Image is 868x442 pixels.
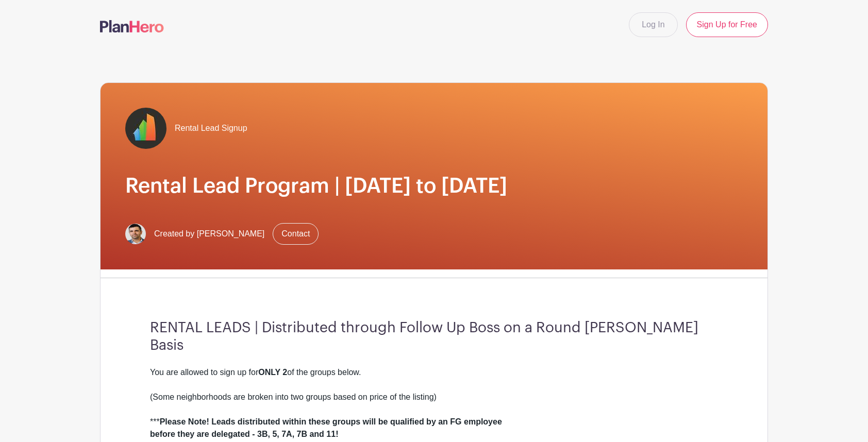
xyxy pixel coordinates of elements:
[686,12,768,37] a: Sign Up for Free
[125,174,743,198] h1: Rental Lead Program | [DATE] to [DATE]
[150,430,338,438] strong: before they are delegated - 3B, 5, 7A, 7B and 11!
[160,417,502,426] strong: Please Note! Leads distributed within these groups will be qualified by an FG employee
[150,319,718,354] h3: RENTAL LEADS | Distributed through Follow Up Boss on a Round [PERSON_NAME] Basis
[125,224,146,244] img: Screen%20Shot%202023-02-21%20at%2010.54.51%20AM.png
[100,20,164,32] img: logo-507f7623f17ff9eddc593b1ce0a138ce2505c220e1c5a4e2b4648c50719b7d32.svg
[125,108,166,149] img: fulton-grace-logo.jpeg
[175,122,247,134] span: Rental Lead Signup
[150,391,718,403] div: (Some neighborhoods are broken into two groups based on price of the listing)
[150,366,718,379] div: You are allowed to sign up for of the groups below.
[629,12,677,37] a: Log In
[273,223,319,245] a: Contact
[258,368,287,377] strong: ONLY 2
[154,228,264,240] span: Created by [PERSON_NAME]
